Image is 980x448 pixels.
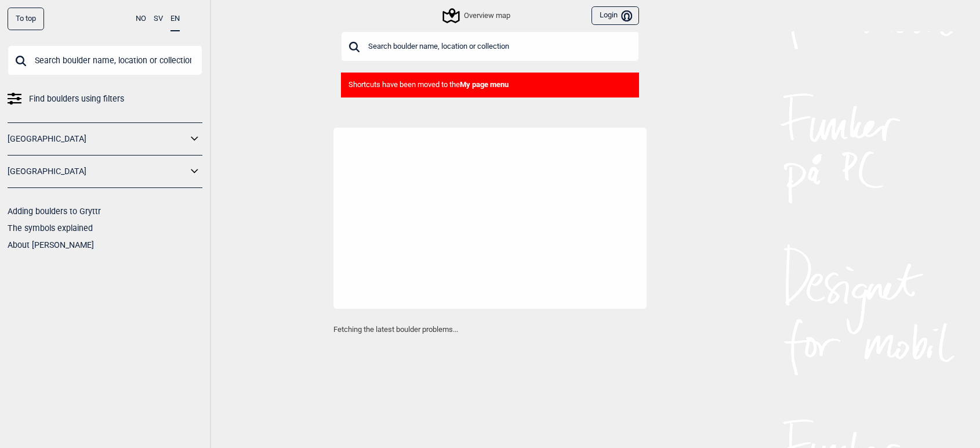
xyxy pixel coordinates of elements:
div: Shortcuts have been moved to the [341,73,639,97]
p: Fetching the latest boulder problems... [333,324,647,335]
a: About [PERSON_NAME] [8,240,94,250]
button: NO [136,8,146,30]
div: To top [8,8,44,30]
span: Find boulders using filters [29,91,124,107]
b: My page menu [460,80,509,89]
a: Find boulders using filters [8,91,202,107]
button: EN [170,8,180,31]
button: SV [154,8,163,30]
button: Login [591,6,639,26]
a: [GEOGRAPHIC_DATA] [8,131,187,147]
a: [GEOGRAPHIC_DATA] [8,163,187,180]
input: Search boulder name, location or collection [341,31,639,62]
input: Search boulder name, location or collection [8,45,202,75]
a: The symbols explained [8,223,93,233]
a: Adding boulders to Gryttr [8,207,101,216]
div: Overview map [444,9,510,23]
